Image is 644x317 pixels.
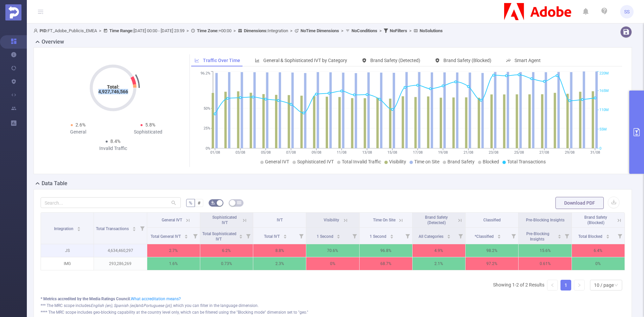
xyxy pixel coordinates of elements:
tspan: 21/08 [463,150,473,155]
b: No Filters [390,28,407,33]
span: > [184,28,191,33]
div: Sort [390,233,394,237]
p: 4.9% [413,244,465,257]
span: 1 Second [370,234,387,239]
i: icon: caret-down [447,236,450,238]
p: 70.6% [306,244,359,257]
p: 2.3% [253,257,306,270]
span: *Classified [475,234,495,239]
i: icon: caret-up [390,233,393,235]
span: Visibility [324,218,339,222]
tspan: 15/08 [387,150,397,155]
tspan: 27/08 [539,150,549,155]
tspan: 17/08 [413,150,422,155]
span: Sophisticated IVT [297,159,334,164]
p: 15.6% [519,244,571,257]
span: Total Transactions [96,226,130,231]
i: icon: caret-up [283,233,287,235]
i: icon: caret-up [606,233,609,235]
span: Brand Safety (Detected) [370,58,420,63]
tspan: 01/08 [210,150,220,155]
i: icon: left [550,283,554,287]
i: icon: caret-up [132,226,136,228]
span: FT_Adobe_Publicis_EMEA [DATE] 00:00 - [DATE] 23:59 +00:00 [34,28,443,33]
b: No Conditions [352,28,377,33]
span: Pre-Blocking Insights [526,218,565,222]
span: Integration [244,28,288,33]
b: No Solutions [420,28,443,33]
span: > [288,28,294,33]
span: Traffic Over Time [203,58,240,63]
tspan: 25% [204,126,210,131]
span: IVT [277,218,283,222]
span: 1 Second [317,234,334,239]
div: Sort [336,233,340,237]
p: 8.8% [253,244,306,257]
i: icon: caret-up [184,233,188,235]
div: Sort [184,233,188,237]
b: Time Zone: [197,28,219,33]
p: 4,634,460,297 [94,244,147,257]
i: Filter menu [297,228,306,244]
div: Sort [447,233,451,237]
i: icon: table [237,201,241,205]
p: 97.2% [466,257,518,270]
span: Time On Site [373,218,395,222]
tspan: 220M [599,71,609,76]
tspan: 29/08 [565,150,574,155]
h2: Data Table [42,179,67,188]
tspan: 23/08 [489,150,498,155]
li: Next Page [574,280,585,290]
p: 0% [306,257,359,270]
span: Integration [54,226,74,231]
span: > [407,28,414,33]
i: icon: down [614,283,618,288]
div: 10 / page [594,280,614,290]
span: % [189,200,192,206]
tspan: 11/08 [337,150,346,155]
i: icon: bar-chart [255,58,260,63]
span: Total Transactions [507,159,546,164]
i: English (en), Spanish (es) [91,303,136,308]
tspan: Total: [107,84,119,90]
span: Total General IVT [151,234,182,239]
i: icon: user [34,29,40,33]
div: *** The MRC scope includes and , which you can filter in the language dimension. [41,303,625,309]
i: icon: caret-down [390,236,393,238]
i: icon: caret-up [447,233,450,235]
tspan: 4,927,746,566 [98,89,128,94]
span: Visibility [389,159,406,164]
tspan: 165M [599,89,609,93]
span: # [198,200,201,206]
i: Filter menu [350,228,359,244]
div: Sort [606,233,610,237]
i: icon: caret-down [497,236,501,238]
p: 2.1% [413,257,465,270]
a: 1 [561,280,571,290]
a: What accreditation means? [131,297,181,301]
i: Filter menu [615,228,625,244]
span: Sophisticated IVT [212,215,237,225]
i: Portuguese (pt) [143,303,171,308]
i: Filter menu [244,228,253,244]
p: 2.7% [147,244,200,257]
span: Smart Agent [515,58,541,63]
b: Time Range: [109,28,133,33]
i: icon: caret-down [239,236,243,238]
div: Sort [557,233,561,237]
div: Sophisticated [113,128,183,136]
tspan: 50% [204,106,210,111]
input: Search... [41,197,181,208]
i: icon: caret-up [557,233,561,235]
p: 0% [572,257,625,270]
tspan: 110M [599,108,609,112]
span: Pre-Blocking Insights [526,231,549,242]
i: icon: caret-down [184,236,188,238]
i: icon: caret-down [77,228,80,230]
span: > [231,28,238,33]
i: Filter menu [509,228,518,244]
span: 8.4% [110,139,120,144]
span: Brand Safety [447,159,475,164]
i: icon: caret-down [337,236,340,238]
tspan: 05/08 [261,150,270,155]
